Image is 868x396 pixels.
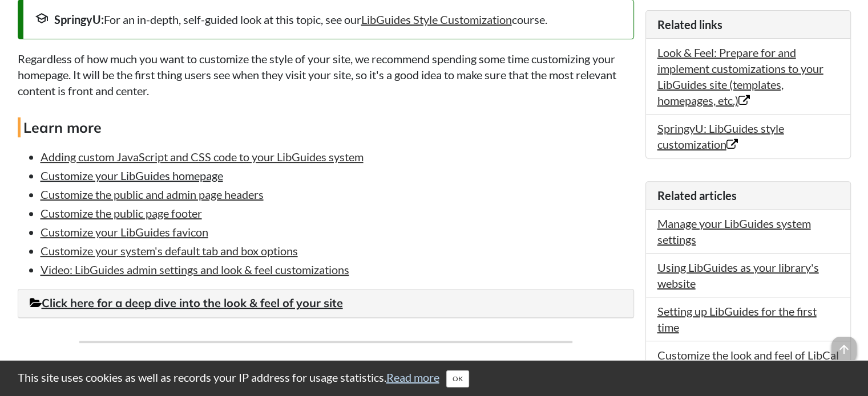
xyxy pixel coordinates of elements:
[54,13,104,26] strong: SpringyU:
[41,150,364,164] a: Adding custom JavaScript and CSS code to your LibGuides system
[41,263,349,276] a: Video: LibGuides admin settings and look & feel customizations
[831,337,857,362] span: arrow_upward
[41,169,223,182] a: Customize your LibGuides homepage
[41,187,264,201] a: Customize the public and admin page headers
[41,244,298,258] a: Customize your system's default tab and box options
[657,348,839,362] a: Customize the look and feel of LibCal
[657,189,737,202] span: Related articles
[30,296,343,310] a: Click here for a deep dive into the look & feel of your site
[657,18,722,31] span: Related links
[446,370,469,387] button: Close
[657,121,784,151] a: SpringyU: LibGuides style customization
[657,46,823,107] a: Look & Feel: Prepare for and implement customizations to your LibGuides site (templates, homepage...
[831,338,857,352] a: arrow_upward
[35,11,49,25] span: school
[361,13,512,26] a: LibGuides Style Customization
[18,51,634,99] p: Regardless of how much you want to customize the style of your site, we recommend spending some t...
[18,117,634,137] h4: Learn more
[35,11,622,27] div: For an in-depth, self-guided look at this topic, see our course.
[6,369,862,387] div: This site uses cookies as well as records your IP address for usage statistics.
[657,304,817,334] a: Setting up LibGuides for the first time
[657,260,819,290] a: Using LibGuides as your library's website
[386,370,439,384] a: Read more
[41,225,208,239] a: Customize your LibGuides favicon
[657,217,811,246] a: Manage your LibGuides system settings
[41,206,202,220] a: Customize the public page footer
